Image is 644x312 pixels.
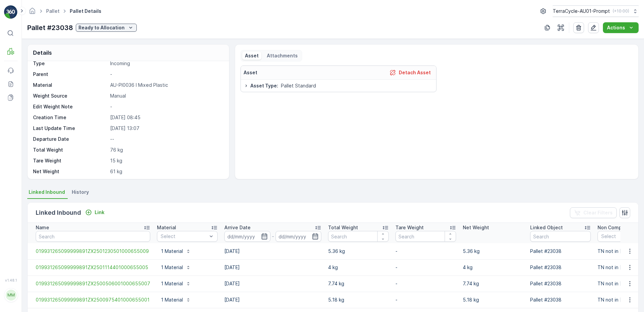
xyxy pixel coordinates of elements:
[41,144,118,150] span: AU-PI0002 I Aluminium flexibles
[36,122,52,128] span: [DATE]
[221,292,325,308] td: [DATE]
[36,208,81,217] p: Linked Inbound
[6,144,41,150] span: Material Type :
[527,276,594,292] td: Pallet #23038
[395,231,456,242] input: Search
[250,82,278,89] span: Asset Type :
[37,155,54,161] span: 7.38 kg
[221,259,325,276] td: [DATE]
[328,280,389,287] p: 7.74 kg
[27,23,73,33] p: Pallet #23038
[29,10,36,16] a: Homepage
[33,93,107,99] p: Weight Source
[78,24,125,31] p: Ready to Allocation
[281,82,316,89] span: Pallet Standard
[463,264,523,271] p: 4 kg
[6,122,36,128] span: Arrive Date :
[4,278,18,282] span: v 1.48.1
[157,278,195,289] button: 1 Material
[110,136,222,142] p: --
[583,209,613,216] p: Clear Filters
[110,93,222,99] p: Manual
[395,280,456,287] p: -
[395,264,456,271] p: -
[6,290,17,301] div: MM
[29,189,65,196] span: Linked Inbound
[157,262,195,273] button: 1 Material
[46,8,60,14] a: Pallet
[224,231,270,242] input: dd/mm/yyyy
[33,136,107,142] p: Departure Date
[33,71,107,78] p: Parent
[463,248,523,255] p: 5.36 kg
[95,209,104,216] p: Link
[161,280,183,287] p: 1 Material
[33,60,107,67] p: Type
[161,233,207,240] p: Select
[249,6,394,14] p: 019931265099999891YBM500133001000650309MM
[161,264,183,271] p: 1 Material
[553,8,610,15] p: TerraCycle-AU01-Prompt
[110,168,222,175] p: 61 kg
[276,231,322,242] input: dd/mm/yyyy
[157,294,195,305] button: 1 Material
[245,52,259,59] p: Asset
[272,232,274,240] p: -
[463,224,489,231] p: Net Weight
[33,114,107,121] p: Creation Time
[328,264,389,271] p: 4 kg
[395,296,456,303] p: -
[553,5,639,17] button: TerraCycle-AU01-Prompt(+10:00)
[36,296,150,303] a: 019931265099999891ZX2500975401000655001
[110,114,222,121] p: [DATE] 08:45
[33,49,52,57] p: Details
[22,111,145,116] span: 019931265099999891YBM500133001000650309MM
[110,147,222,153] p: 76 kg
[38,133,55,139] span: 7.38 kg
[33,82,107,88] p: Material
[72,189,89,196] span: History
[221,243,325,259] td: [DATE]
[110,125,222,132] p: [DATE] 13:07
[36,248,150,255] a: 019931265099999891ZX2501230501000655009
[530,231,591,242] input: Search
[157,246,195,257] button: 1 Material
[328,224,358,231] p: Total Weight
[161,296,183,303] p: 1 Material
[36,224,49,231] p: Name
[68,8,103,15] span: Pallet Details
[33,103,107,110] p: Edit Weight Note
[6,166,38,172] span: Last Weight :
[527,243,594,259] td: Pallet #23038
[244,69,257,76] p: Asset
[463,280,523,287] p: 7.74 kg
[36,231,150,242] input: Search
[157,224,176,231] p: Material
[38,166,48,172] span: 0 kg
[6,133,38,139] span: First Weight :
[4,5,18,19] img: logo
[267,52,298,59] p: Attachments
[328,231,389,242] input: Search
[6,155,37,161] span: Net Amount :
[603,22,639,33] button: Actions
[4,284,18,307] button: MM
[36,280,150,287] a: 019931265099999891ZX2500506001000655007
[328,296,389,303] p: 5.18 kg
[598,224,636,231] p: Non Compliance
[33,125,107,132] p: Last Update Time
[399,69,431,76] p: Detach Asset
[110,103,222,110] p: -
[110,157,222,164] p: 15 kg
[395,224,424,231] p: Tare Weight
[76,24,137,32] button: Ready to Allocation
[570,207,617,218] button: Clear Filters
[463,296,523,303] p: 5.18 kg
[33,147,107,153] p: Total Weight
[83,208,107,216] button: Link
[387,69,433,77] button: Detach Asset
[527,292,594,308] td: Pallet #23038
